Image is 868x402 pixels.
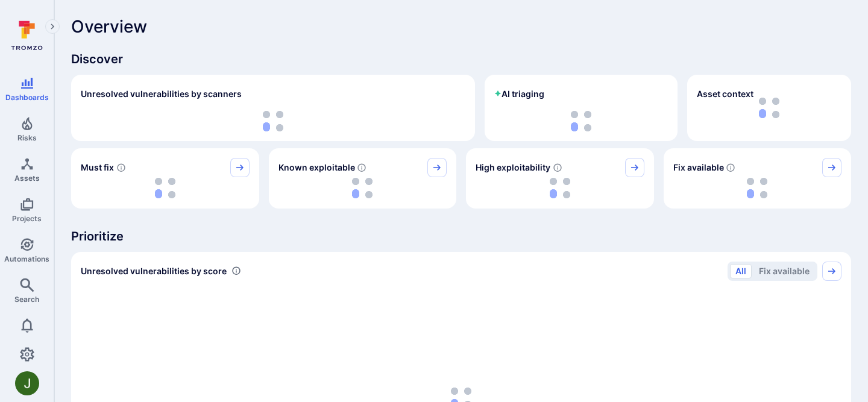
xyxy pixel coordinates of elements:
div: loading spinner [476,177,644,199]
span: Automations [4,254,49,263]
div: Fix available [664,148,852,209]
img: Loading... [352,178,373,198]
span: Search [14,295,39,304]
img: Loading... [155,178,175,198]
img: Loading... [550,178,570,198]
img: Loading... [263,111,283,131]
div: Must fix [71,148,259,209]
span: Discover [71,51,851,68]
span: Unresolved vulnerabilities by score [81,265,227,277]
img: Loading... [747,178,767,198]
div: loading spinner [81,177,250,199]
span: Overview [71,17,147,36]
span: Projects [12,214,42,223]
span: Risks [17,133,37,142]
div: High exploitability [466,148,654,209]
svg: EPSS score ≥ 0.7 [553,163,562,172]
span: High exploitability [476,162,550,174]
span: Dashboards [5,93,49,102]
div: loading spinner [494,111,668,131]
div: Julia Nakonechna [15,371,39,395]
img: ACg8ocJb5u1MqhRZCS4qt_lttNeNnvlQtAsFnznmah6JoQoAHxP7zA=s96-c [15,371,39,395]
svg: Confirmed exploitable by KEV [357,163,366,172]
div: loading spinner [673,177,842,199]
svg: Vulnerabilities with fix available [726,163,735,172]
i: Expand navigation menu [48,22,57,32]
span: Asset context [697,88,753,100]
span: Assets [14,174,40,183]
button: Fix available [753,264,815,278]
div: Known exploitable [269,148,457,209]
svg: Risk score >=40 , missed SLA [116,163,126,172]
h2: Unresolved vulnerabilities by scanners [81,88,242,100]
img: Loading... [571,111,591,131]
button: Expand navigation menu [45,19,60,34]
div: Number of vulnerabilities in status 'Open' 'Triaged' and 'In process' grouped by score [231,265,241,277]
span: Fix available [673,162,724,174]
button: All [730,264,752,278]
span: Known exploitable [278,162,355,174]
div: loading spinner [278,177,447,199]
span: Prioritize [71,228,851,245]
div: loading spinner [81,111,465,131]
h2: AI triaging [494,88,544,100]
span: Must fix [81,162,114,174]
